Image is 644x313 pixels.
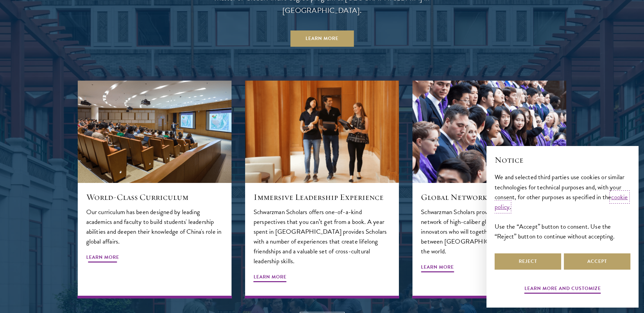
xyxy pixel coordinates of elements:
[421,207,558,256] p: Schwarzman Scholars provides an international network of high-caliber global leaders, academics a...
[245,81,399,299] a: Immersive Leadership Experience Schwarzman Scholars offers one-of-a-kind perspectives that you ca...
[86,191,223,203] h5: World-Class Curriculum
[495,192,628,212] a: cookie policy
[495,154,630,166] h2: Notice
[254,273,287,283] span: Learn More
[525,284,601,295] button: Learn more and customize
[290,30,354,47] a: Learn More
[412,81,566,299] a: Global Network Schwarzman Scholars provides an international network of high-caliber global leade...
[86,207,223,246] p: Our curriculum has been designed by leading academics and faculty to build students' leadership a...
[495,172,630,241] div: We and selected third parties use cookies or similar technologies for technical purposes and, wit...
[495,253,561,270] button: Reject
[86,253,119,264] span: Learn More
[254,191,390,203] h5: Immersive Leadership Experience
[421,263,454,273] span: Learn More
[254,207,390,266] p: Schwarzman Scholars offers one-of-a-kind perspectives that you can’t get from a book. A year spen...
[421,191,558,203] h5: Global Network
[78,81,232,299] a: World-Class Curriculum Our curriculum has been designed by leading academics and faculty to build...
[564,253,630,270] button: Accept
